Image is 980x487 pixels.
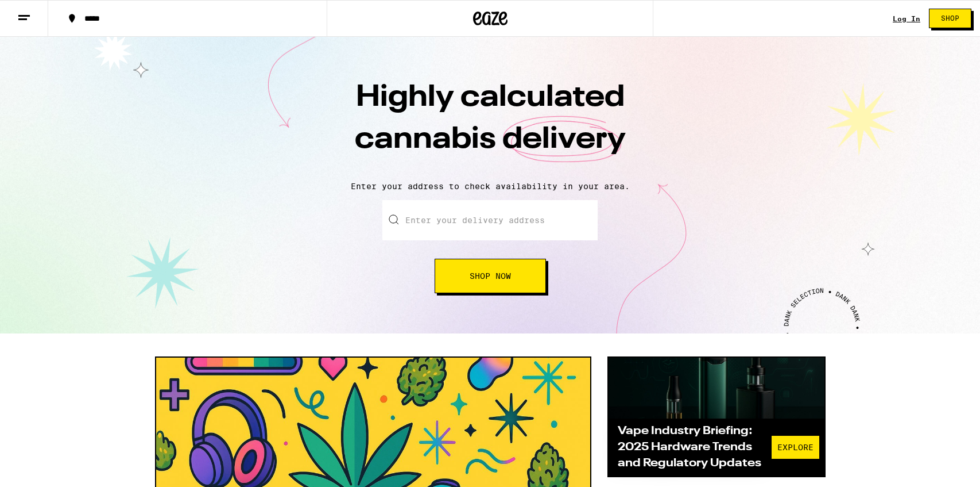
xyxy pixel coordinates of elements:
h1: Highly calculated cannabis delivery [289,77,691,172]
button: Shop [929,9,971,28]
span: Shop Now [470,272,511,280]
a: Shop [920,9,980,28]
input: Enter your delivery address [382,200,598,240]
button: Shop Now [435,259,546,293]
button: Explore [771,435,820,459]
p: Enter your address to check availability in your area. [11,182,969,191]
span: Shop [941,15,959,22]
a: Vape Industry Briefing: 2025 Hardware Trends and Regulatory UpdatesExplore [607,356,826,477]
a: Log In [893,15,920,22]
span: Explore [777,443,814,451]
div: Vape Industry Briefing: 2025 Hardware Trends and Regulatory Updates [618,423,771,471]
